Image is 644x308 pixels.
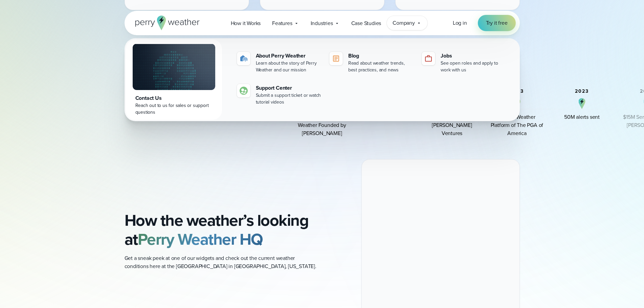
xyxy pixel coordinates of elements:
[351,19,381,27] span: Case Studies
[348,60,414,73] div: Read about weather trends, best practices, and news
[332,54,340,63] img: blog-icon.svg
[478,15,516,31] a: Try it free
[225,16,267,30] a: How it Works
[311,19,333,27] span: Industries
[240,54,248,63] img: about-icon.svg
[564,113,600,121] div: 50M alerts sent
[138,227,263,251] strong: Perry Weather HQ
[486,19,508,27] span: Try it free
[555,89,609,137] div: 5 of 7
[95,89,550,137] div: slideshow
[125,211,317,249] h2: How the weather’s looking at
[424,54,432,63] img: jobs-icon-1.svg
[125,40,520,67] h4: Founded in [DATE] by [PERSON_NAME], [PERSON_NAME] has over 12 years of experience in protecting o...
[135,94,213,102] div: Contact Us
[419,49,509,76] a: Jobs See open roles and apply to work with us
[240,87,248,95] img: contact-icon.svg
[3,10,106,62] iframe: profile
[346,16,387,30] a: Case Studies
[234,81,324,108] a: Support Center Submit a support ticket or watch tutorial videos
[295,113,349,137] div: [PERSON_NAME] Weather Founded by [PERSON_NAME]
[231,19,261,27] span: How it Works
[256,92,321,106] div: Submit a support ticket or watch tutorial videos
[327,49,416,76] a: Blog Read about weather trends, best practices, and news
[256,84,321,92] div: Support Center
[125,254,317,270] p: Get a sneak peek at one of our widgets and check out the current weather conditions here at the [...
[234,49,324,76] a: About Perry Weather Learn about the story of Perry Weather and our mission
[348,52,414,60] div: Blog
[256,52,321,60] div: About Perry Weather
[126,40,222,120] a: Contact Us Reach out to us for sales or support questions
[425,113,479,137] div: $6.25M Series A led by [PERSON_NAME] Ventures
[575,89,589,94] h4: 2023
[441,60,506,73] div: See open roles and apply to work with us
[256,60,321,73] div: Learn about the story of Perry Weather and our mission
[490,113,544,137] div: Official Weather Platform of The PGA of America
[441,52,506,60] div: Jobs
[393,19,415,27] span: Company
[453,19,467,27] a: Log in
[272,19,292,27] span: Features
[135,102,213,116] div: Reach out to us for sales or support questions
